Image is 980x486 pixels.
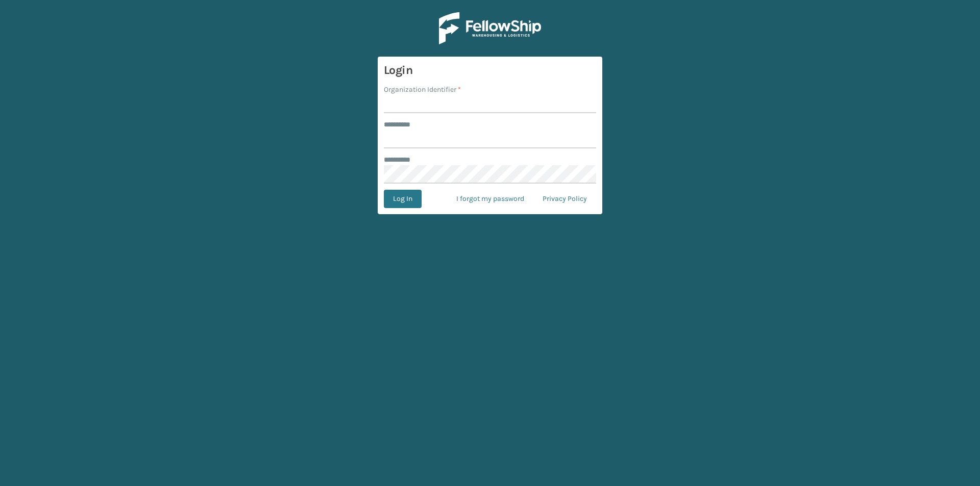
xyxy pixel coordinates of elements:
button: Log In [384,190,422,208]
a: Privacy Policy [533,190,596,208]
h3: Login [384,63,596,78]
label: Organization Identifier [384,84,461,95]
img: Logo [439,12,541,44]
a: I forgot my password [447,190,533,208]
